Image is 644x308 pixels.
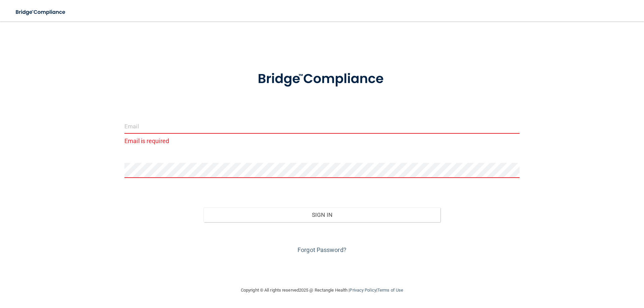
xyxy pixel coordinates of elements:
[350,288,376,293] a: Privacy Policy
[10,5,72,19] img: bridge_compliance_login_screen.278c3ca4.svg
[124,135,520,146] p: Email is required
[244,62,400,97] img: bridge_compliance_login_screen.278c3ca4.svg
[200,280,444,301] div: Copyright © All rights reserved 2025 @ Rectangle Health | |
[377,288,403,293] a: Terms of Use
[204,207,441,222] button: Sign In
[298,246,346,253] a: Forgot Password?
[124,119,520,134] input: Email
